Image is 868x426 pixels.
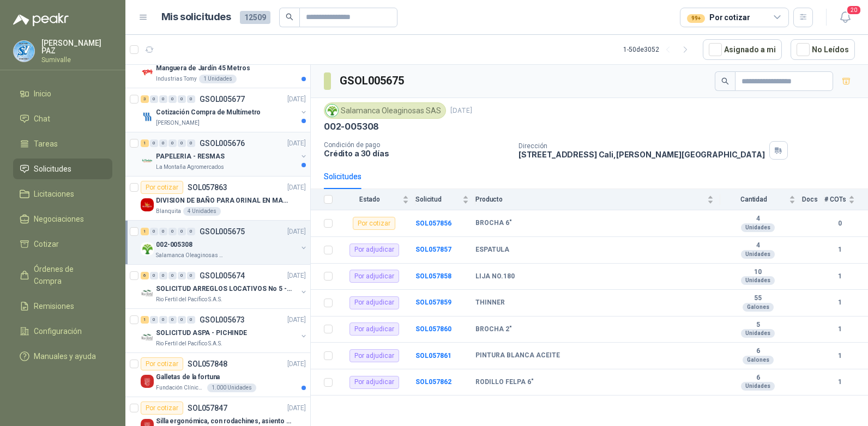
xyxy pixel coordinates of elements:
[141,316,149,324] div: 1
[141,93,308,127] a: 3 0 0 0 0 0 GSOL005677[DATE] Company LogoCotización Compra de Multímetro[PERSON_NAME]
[475,219,512,228] b: BROCHA 6"
[156,284,292,294] p: SOLICITUD ARREGLOS LOCATIVOS No 5 - PICHINDE
[353,217,395,230] div: Por cotizar
[13,159,112,179] a: Solicitudes
[156,207,181,216] p: Blanquita
[168,95,177,103] div: 0
[13,133,112,154] a: Tareas
[415,299,451,306] a: SOL057859
[178,95,186,103] div: 0
[141,331,154,344] img: Company Logo
[349,270,399,283] div: Por adjudicar
[156,63,250,74] p: Manguera de Jardín 45 Metros
[415,246,451,253] a: SOL057857
[156,339,222,348] p: Rio Fertil del Pacífico S.A.S.
[13,346,112,367] a: Manuales y ayuda
[415,325,451,333] a: SOL057860
[13,321,112,342] a: Configuración
[168,272,177,279] div: 0
[141,66,154,79] img: Company Logo
[824,218,855,229] b: 0
[721,77,729,85] span: search
[168,139,177,147] div: 0
[156,107,261,118] p: Cotización Compra de Multímetro
[349,349,399,362] div: Por adjudicar
[34,350,96,362] span: Manuales y ayuda
[188,404,227,412] p: SOL057847
[34,138,58,150] span: Tareas
[13,184,112,204] a: Licitaciones
[200,139,245,147] p: GSOL005676
[687,11,750,23] div: Por cotizar
[741,329,775,338] div: Unidades
[161,9,231,25] h1: Mis solicitudes
[141,401,183,415] div: Por cotizar
[14,41,34,62] img: Company Logo
[720,374,795,382] b: 6
[287,315,306,325] p: [DATE]
[156,384,205,392] p: Fundación Clínica Shaio
[324,102,446,119] div: Salamanca Oleaginosas SAS
[150,139,158,147] div: 0
[141,357,183,370] div: Por cotizar
[286,13,293,21] span: search
[349,322,399,336] div: Por adjudicar
[415,352,451,360] a: SOL057861
[34,163,71,175] span: Solicitudes
[34,300,74,312] span: Remisiones
[200,95,245,103] p: GSOL005677
[519,150,765,159] p: [STREET_ADDRESS] Cali , [PERSON_NAME][GEOGRAPHIC_DATA]
[720,294,795,303] b: 55
[475,299,505,307] b: THINNER
[824,297,855,308] b: 1
[187,95,195,103] div: 0
[720,215,795,223] b: 4
[200,272,245,279] p: GSOL005674
[200,316,245,324] p: GSOL005673
[207,384,256,392] div: 1.000 Unidades
[475,378,534,387] b: RODILLO FELPA 6"
[34,238,59,250] span: Cotizar
[141,139,149,147] div: 1
[150,316,158,324] div: 0
[125,177,310,221] a: Por cotizarSOL057863[DATE] Company LogoDIVISION DE BAÑO PARA ORINAL EN MADERA O PLASTICABlanquita...
[141,137,308,172] a: 1 0 0 0 0 0 GSOL005676[DATE] Company LogoPAPELERIA - RESMASLa Montaña Agromercados
[415,220,451,227] a: SOL057856
[199,75,237,83] div: 1 Unidades
[141,181,183,194] div: Por cotizar
[802,189,824,210] th: Docs
[623,41,694,58] div: 1 - 50 de 3052
[34,113,50,125] span: Chat
[415,378,451,386] b: SOL057862
[720,189,802,210] th: Cantidad
[141,154,154,167] img: Company Logo
[13,108,112,129] a: Chat
[178,272,186,279] div: 0
[125,353,310,397] a: Por cotizarSOL057848[DATE] Company LogoGalletas de la fortunaFundación Clínica Shaio1.000 Unidades
[156,151,225,162] p: PAPELERIA - RESMAS
[824,196,846,203] span: # COTs
[187,228,195,235] div: 0
[141,95,149,103] div: 3
[349,244,399,257] div: Por adjudicar
[349,376,399,389] div: Por adjudicar
[519,142,765,150] p: Dirección
[824,271,855,282] b: 1
[41,39,112,54] p: [PERSON_NAME] PAZ
[188,184,227,191] p: SOL057863
[141,228,149,235] div: 1
[340,72,406,89] h3: GSOL005675
[240,11,270,24] span: 12509
[13,296,112,317] a: Remisiones
[159,139,167,147] div: 0
[324,121,379,132] p: 002-005308
[324,141,510,149] p: Condición de pago
[339,196,400,203] span: Estado
[287,182,306,193] p: [DATE]
[159,228,167,235] div: 0
[287,359,306,369] p: [DATE]
[741,223,775,232] div: Unidades
[150,272,158,279] div: 0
